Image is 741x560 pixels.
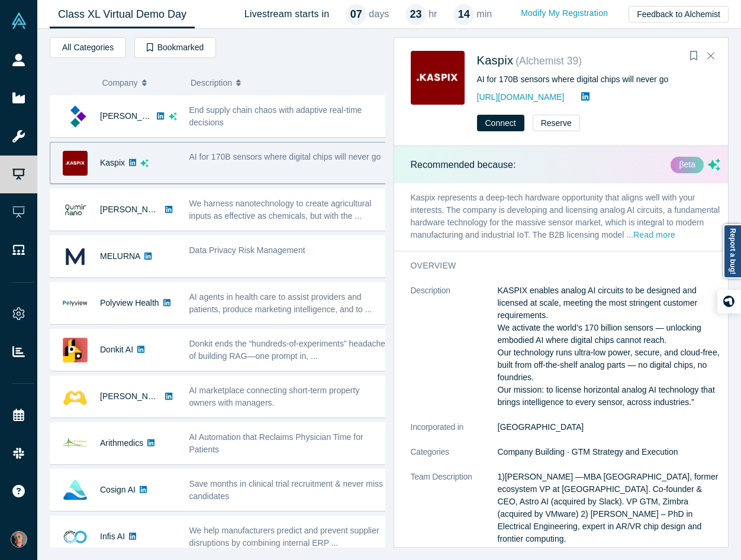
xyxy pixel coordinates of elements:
span: Description [191,70,232,95]
a: Donkit AI [100,345,133,354]
div: AI for 170B sensors where digital chips will never go [477,73,712,86]
svg: dsa ai sparkles [169,112,177,121]
a: Kaspix [100,158,125,167]
img: Laurent Rains's Account [11,531,27,548]
span: We harness nanotechnology to create agricultural inputs as effective as chemicals, but with the ... [189,199,372,221]
img: Kaspix's Logo [411,51,465,105]
button: Bookmarked [134,37,216,58]
p: days [369,7,389,21]
button: Reserve [533,115,580,131]
a: Infis AI [100,532,125,541]
a: [PERSON_NAME] AI [100,391,178,401]
button: Connect [477,115,524,131]
div: 14 [453,4,474,25]
button: Read more [633,229,675,242]
img: Cosign AI's Logo [63,478,88,503]
a: Kaspix [477,54,514,67]
dt: Description [411,284,498,421]
p: hr [429,7,437,21]
a: [PERSON_NAME] [100,111,168,121]
button: Bookmark [685,48,702,64]
span: End supply chain chaos with adaptive real-time decisions [189,105,362,127]
img: Arithmedics's Logo [63,431,88,456]
button: All Categories [50,37,126,58]
img: Besty AI's Logo [63,384,88,409]
img: MELURNA's Logo [63,244,88,269]
span: AI Automation that Reclaims Physician Time for Patients [189,432,363,454]
dd: [GEOGRAPHIC_DATA] [498,421,721,433]
button: Company [102,70,179,95]
button: Feedback to Alchemist [629,6,729,22]
h3: overview [411,260,704,272]
a: Report a bug! [723,224,741,279]
p: KASPIX enables analog AI circuits to be designed and licensed at scale, meeting the most stringen... [498,284,721,409]
a: Polyview Health [100,298,159,307]
span: Data Privacy Risk Management [189,245,305,255]
button: Description [191,70,377,95]
h4: Livestream starts in [244,8,330,20]
img: Alchemist Vault Logo [11,12,27,29]
a: Arithmedics [100,438,143,448]
img: Donkit AI's Logo [63,338,88,362]
span: AI marketplace connecting short-term property owners with managers. [189,386,360,407]
span: Company [102,70,138,95]
p: Kaspix represents a deep-tech hardware opportunity that aligns well with your interests. The comp... [394,183,737,251]
dt: Categories [411,446,498,471]
a: Cosign AI [100,485,136,494]
a: [URL][DOMAIN_NAME] [477,92,565,102]
div: 07 [346,4,366,25]
img: Polyview Health's Logo [63,291,88,316]
a: Class XL Virtual Demo Day [50,1,195,28]
div: βeta [671,157,704,173]
svg: dsa ai sparkles [708,158,720,171]
div: 23 [405,4,426,25]
a: MELURNA [100,251,140,261]
a: [PERSON_NAME] [100,205,168,214]
img: Kaspix's Logo [63,151,88,176]
img: Qumir Nano's Logo [63,198,88,222]
span: Donkit ends the “hundreds-of-experiments” headache of building RAG—one prompt in, ... [189,339,386,361]
span: We help manufacturers predict and prevent supplier disruptions by combining internal ERP ... [189,526,379,548]
small: ( Alchemist 39 ) [516,55,582,67]
span: Save months in clinical trial recruitment & never miss candidates [189,479,384,501]
span: Company Building · GTM Strategy and Execution [498,447,678,457]
img: Kimaru AI's Logo [63,104,88,129]
span: AI for 170B sensors where digital chips will never go [189,152,381,161]
p: min [476,7,492,21]
a: Modify My Registration [508,3,620,24]
span: AI agents in health care to assist providers and patients, produce marketing intelligence, and to... [189,292,372,314]
img: Infis AI's Logo [63,525,88,549]
p: Recommended because: [411,158,516,172]
dt: Incorporated in [411,421,498,446]
svg: dsa ai sparkles [140,159,149,167]
button: Close [702,47,720,66]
